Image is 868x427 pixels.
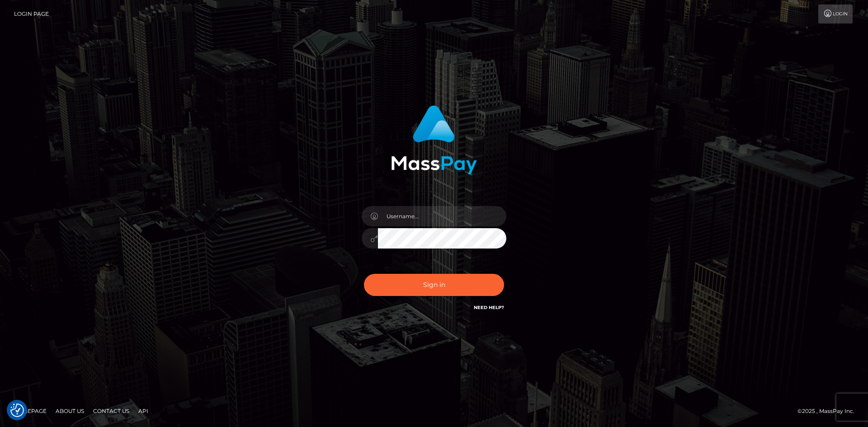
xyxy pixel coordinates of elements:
[10,404,24,417] img: Revisit consent button
[90,404,133,418] a: Contact Us
[52,404,88,418] a: About Us
[14,5,49,23] a: Login Page
[10,404,24,417] button: Consent Preferences
[391,105,477,174] img: MassPay Login
[378,206,506,226] input: Username...
[818,5,853,23] a: Login
[474,305,504,310] a: Need Help?
[364,274,504,296] button: Sign in
[10,404,50,418] a: Homepage
[135,404,152,418] a: API
[797,406,861,416] div: © 2025 , MassPay Inc.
